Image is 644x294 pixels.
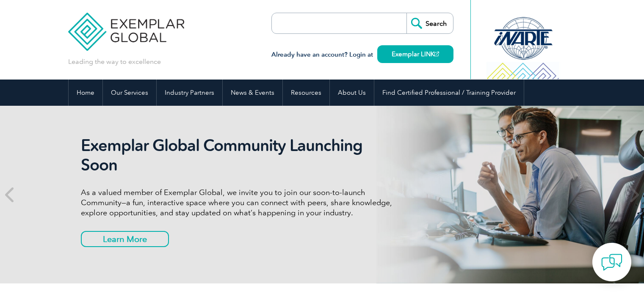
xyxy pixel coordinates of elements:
[330,80,374,106] a: About Us
[601,252,622,273] img: contact-chat.png
[81,187,398,218] p: As a valued member of Exemplar Global, we invite you to join our soon-to-launch Community—a fun, ...
[68,57,161,66] p: Leading the way to excellence
[271,49,453,60] h3: Already have an account? Login at
[223,80,282,106] a: News & Events
[81,231,169,247] a: Learn More
[157,80,222,106] a: Industry Partners
[283,80,329,106] a: Resources
[377,45,453,63] a: Exemplar LINK
[69,80,102,106] a: Home
[81,136,398,175] h2: Exemplar Global Community Launching Soon
[406,13,453,33] input: Search
[103,80,156,106] a: Our Services
[434,52,439,56] img: open_square.png
[374,80,524,106] a: Find Certified Professional / Training Provider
